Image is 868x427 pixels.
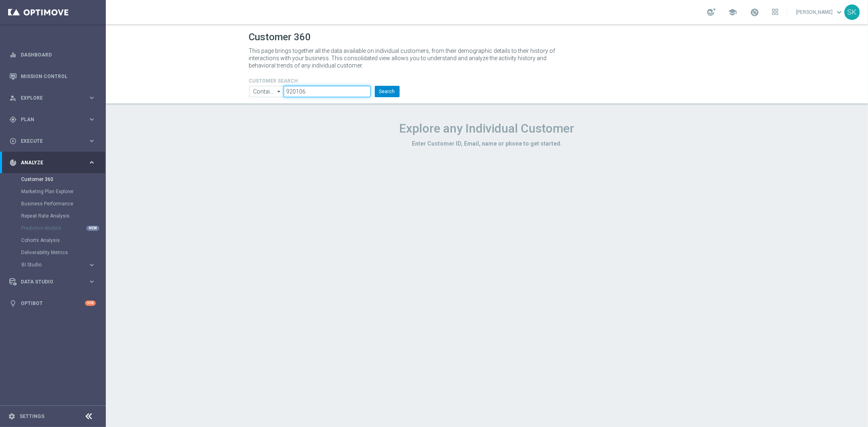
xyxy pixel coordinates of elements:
button: Search [375,86,400,97]
div: Data Studio [9,278,88,285]
a: Business Performance [21,200,85,207]
button: person_search Explore keyboard_arrow_right [9,95,96,101]
input: Contains [249,86,284,97]
a: [PERSON_NAME]keyboard_arrow_down [795,6,844,18]
h1: Customer 360 [249,31,725,43]
div: Optibot [9,292,96,314]
div: Explore [9,94,88,102]
button: equalizer Dashboard [9,52,96,58]
div: +10 [85,301,96,306]
span: keyboard_arrow_down [835,8,844,17]
div: Marketing Plan Explorer [21,185,105,198]
h4: CUSTOMER SEARCH [249,78,400,84]
i: keyboard_arrow_right [88,137,96,145]
i: keyboard_arrow_right [88,159,96,166]
button: gps_fixed Plan keyboard_arrow_right [9,116,96,123]
span: Plan [21,117,88,122]
div: Execute [9,137,88,145]
i: lightbulb [9,300,17,307]
div: Repeat Rate Analysis [21,210,105,222]
button: Data Studio keyboard_arrow_right [9,279,96,285]
div: Analyze [9,159,88,166]
div: Predictive Models [21,222,105,234]
i: keyboard_arrow_right [88,94,96,102]
div: Customer 360 [21,173,105,185]
a: Repeat Rate Analysis [21,213,85,219]
a: Settings [20,414,44,419]
div: Deliverability Metrics [21,246,105,259]
a: Dashboard [21,44,96,65]
a: Mission Control [21,65,96,87]
i: person_search [9,94,17,102]
span: Data Studio [21,279,88,284]
div: Dashboard [9,44,96,65]
div: BI Studio [21,259,105,271]
a: Optibot [21,292,85,314]
i: keyboard_arrow_right [88,278,96,285]
i: keyboard_arrow_right [88,261,96,269]
span: Execute [21,139,88,144]
i: equalizer [9,51,17,59]
div: Business Performance [21,198,105,210]
div: Plan [9,116,88,123]
button: Mission Control [9,73,96,80]
button: track_changes Analyze keyboard_arrow_right [9,159,96,166]
a: Customer 360 [21,176,85,183]
h3: Enter Customer ID, Email, name or phone to get started. [249,140,725,147]
i: play_circle_outline [9,137,17,145]
i: gps_fixed [9,116,17,123]
button: BI Studio keyboard_arrow_right [21,261,96,268]
div: SK [844,4,860,20]
i: arrow_drop_down [275,86,283,97]
i: track_changes [9,159,17,166]
span: Explore [21,96,88,100]
a: Deliverability Metrics [21,249,85,256]
button: play_circle_outline Execute keyboard_arrow_right [9,138,96,144]
div: NEW [86,226,99,231]
i: settings [8,413,15,420]
input: Enter CID, Email, name or phone [284,86,370,97]
i: keyboard_arrow_right [88,115,96,123]
div: BI Studio [22,262,88,267]
div: Cohorts Analysis [21,234,105,246]
a: Cohorts Analysis [21,237,85,244]
span: BI Studio [22,262,80,267]
button: lightbulb Optibot +10 [9,300,96,307]
p: This page brings together all the data available on individual customers, from their demographic ... [249,47,562,69]
div: Mission Control [9,65,96,87]
h1: Explore any Individual Customer [249,121,725,136]
span: school [728,8,737,17]
a: Marketing Plan Explorer [21,188,85,195]
span: Analyze [21,160,88,165]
